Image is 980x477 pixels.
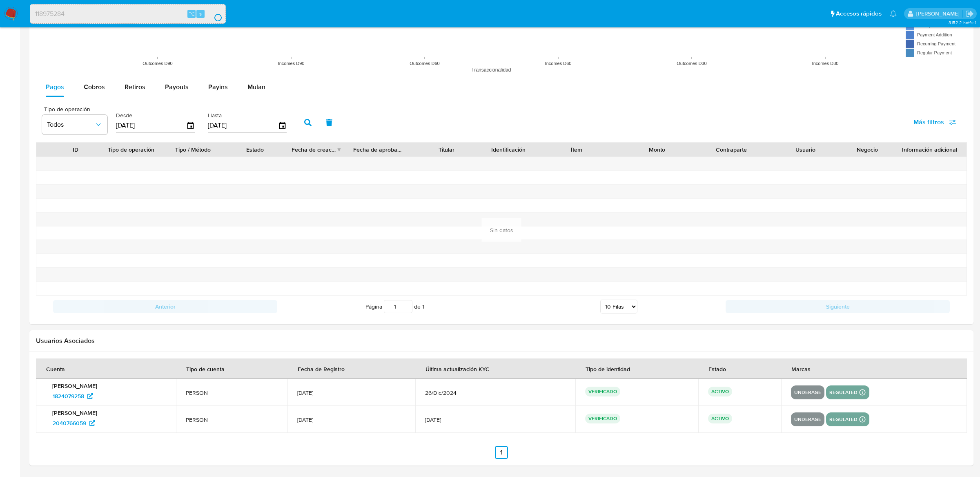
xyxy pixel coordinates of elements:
span: ⌥ [189,10,195,18]
span: 3.152.2-hotfix-1 [949,19,976,26]
button: search-icon [206,8,223,20]
p: eric.malcangi@mercadolibre.com [916,10,962,18]
a: Salir [965,9,974,18]
a: Notificaciones [890,10,897,17]
input: Buscar usuario o caso... [30,9,225,19]
span: Accesos rápidos [836,9,882,18]
span: s [199,10,202,18]
h2: Usuarios Asociados [36,337,967,345]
